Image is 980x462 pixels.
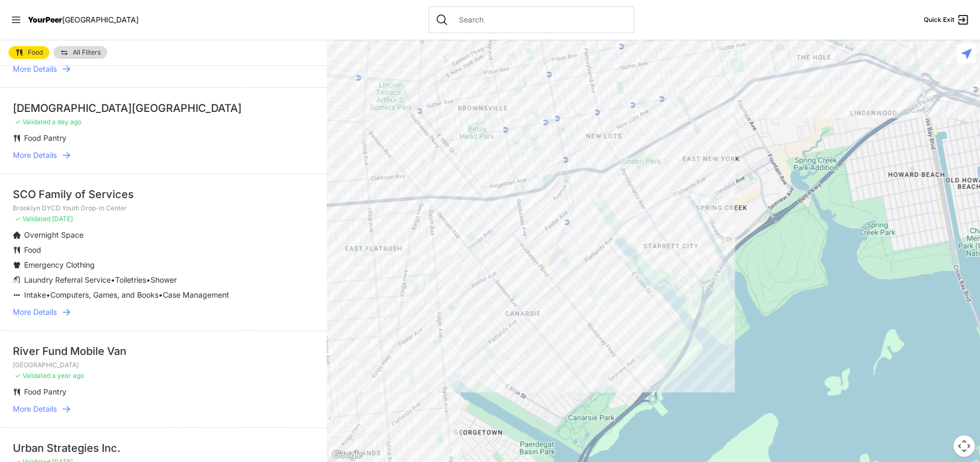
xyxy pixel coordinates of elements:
[111,275,115,284] span: •
[453,14,627,25] input: Search
[15,372,50,380] span: ✓ Validated
[13,187,314,202] div: SCO Family of Services
[54,46,107,59] a: All Filters
[15,215,50,223] span: ✓ Validated
[13,204,314,213] p: Brooklyn DYCD Youth Drop-in Center
[52,118,81,126] span: a day ago
[24,387,66,396] span: Food Pantry
[150,275,177,284] span: Shower
[13,307,314,317] a: More Details
[924,13,969,26] a: Quick Exit
[13,404,57,414] span: More Details
[13,344,314,359] div: River Fund Mobile Van
[46,290,50,299] span: •
[24,260,95,269] span: Emergency Clothing
[24,275,111,284] span: Laundry Referral Service
[329,448,365,462] a: Open this area in Google Maps (opens a new window)
[159,290,163,299] span: •
[24,290,46,299] span: Intake
[146,275,150,284] span: •
[52,372,84,380] span: a year ago
[13,150,314,161] a: More Details
[50,290,159,299] span: Computers, Games, and Books
[24,133,66,142] span: Food Pantry
[13,361,314,369] p: [GEOGRAPHIC_DATA]
[62,15,139,24] span: [GEOGRAPHIC_DATA]
[163,290,229,299] span: Case Management
[24,245,41,254] span: Food
[953,435,975,457] button: Map camera controls
[329,448,365,462] img: Google
[13,404,314,414] a: More Details
[13,150,57,161] span: More Details
[13,441,314,456] div: Urban Strategies Inc.
[73,49,101,56] span: All Filters
[13,64,57,74] span: More Details
[115,275,146,284] span: Toiletries
[15,118,50,126] span: ✓ Validated
[52,215,73,223] span: [DATE]
[13,64,314,74] a: More Details
[9,46,49,59] a: Food
[28,15,62,24] span: YourPeer
[24,230,84,239] span: Overnight Space
[28,49,43,56] span: Food
[28,17,139,23] a: YourPeer[GEOGRAPHIC_DATA]
[13,101,314,116] div: [DEMOGRAPHIC_DATA][GEOGRAPHIC_DATA]
[13,307,57,317] span: More Details
[924,16,954,24] span: Quick Exit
